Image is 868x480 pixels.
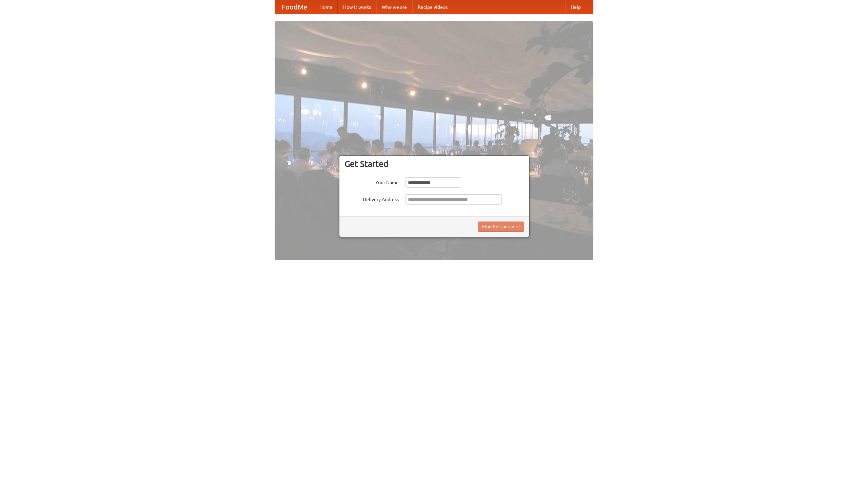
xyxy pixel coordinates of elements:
a: Who we are [376,0,412,14]
a: Home [314,0,338,14]
a: Help [565,0,586,14]
label: Delivery Address [344,194,399,203]
a: How it works [338,0,376,14]
label: Your Name [344,177,399,186]
h3: Get Started [344,159,524,169]
a: FoodMe [275,0,314,14]
a: Recipe videos [412,0,453,14]
button: Find Restaurants! [478,222,524,232]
